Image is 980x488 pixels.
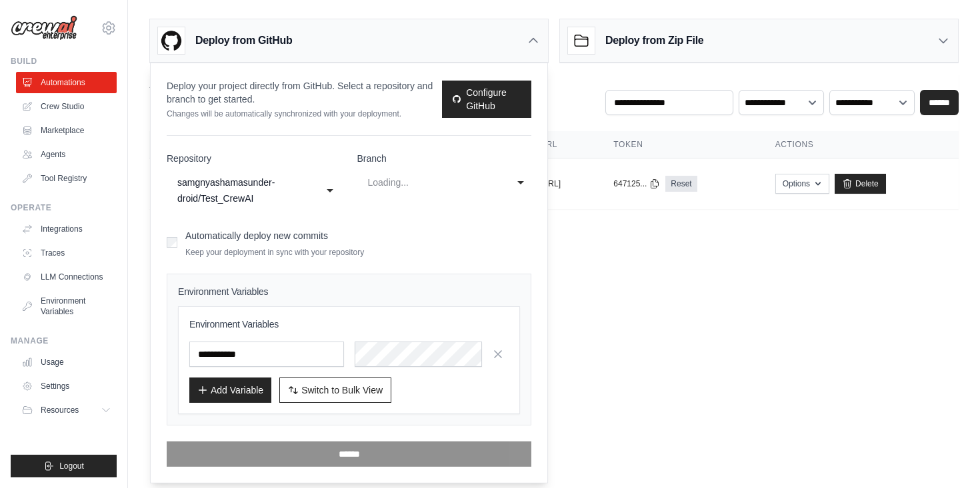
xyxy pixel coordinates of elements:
[158,27,185,54] img: GitHub Logo
[16,290,117,322] a: Environment Variables
[195,33,292,49] h3: Deploy from GitHub
[524,131,597,158] th: URL
[597,131,759,158] th: Token
[149,93,446,106] p: Manage and monitor your active crew automations from this dashboard.
[149,74,446,93] h2: Automations Live
[59,461,84,471] span: Logout
[167,109,442,119] p: Changes will be automatically synchronized with your deployment.
[665,176,697,192] a: Reset
[835,174,886,194] a: Delete
[178,285,520,298] h4: Environment Variables
[149,131,433,158] th: Crew
[189,377,271,403] button: Add Variable
[167,152,341,165] label: Repository
[11,56,117,67] div: Build
[368,174,495,190] div: Loading...
[11,336,117,346] div: Manage
[16,399,117,421] button: Resources
[775,174,829,194] button: Options
[189,318,509,331] h3: Environment Variables
[16,96,117,117] a: Crew Studio
[16,352,117,373] a: Usage
[16,218,117,240] a: Integrations
[167,79,442,106] p: Deploy your project directly from GitHub. Select a repository and branch to get started.
[16,144,117,165] a: Agents
[613,178,660,189] button: 647125...
[16,266,117,288] a: LLM Connections
[11,455,117,477] button: Logout
[177,174,304,206] div: samgnyashamasunder-droid/Test_CrewAI
[16,242,117,264] a: Traces
[16,120,117,141] a: Marketplace
[442,81,531,118] a: Configure GitHub
[185,247,364,258] p: Keep your deployment in sync with your repository
[279,377,391,403] button: Switch to Bulk View
[16,375,117,397] a: Settings
[301,383,383,397] span: Switch to Bulk View
[357,152,532,165] label: Branch
[41,405,79,415] span: Resources
[605,33,703,49] h3: Deploy from Zip File
[11,15,77,41] img: Logo
[185,230,328,241] label: Automatically deploy new commits
[16,72,117,93] a: Automations
[11,202,117,213] div: Operate
[759,131,959,158] th: Actions
[16,168,117,189] a: Tool Registry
